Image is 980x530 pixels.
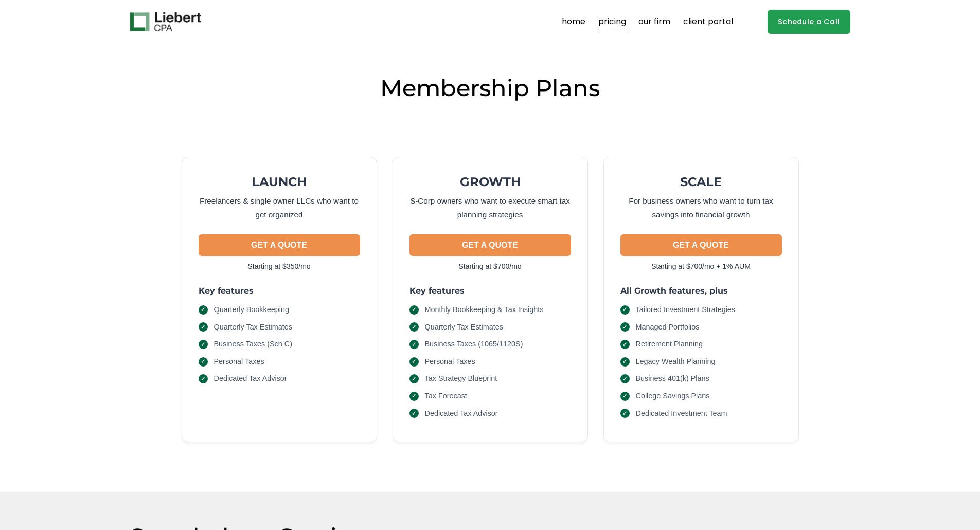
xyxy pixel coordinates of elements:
a: Schedule a Call [768,10,850,34]
button: GET A QUOTE [620,234,782,256]
h3: Key features [199,285,360,296]
span: Tax Strategy Blueprint [425,373,497,385]
span: Managed Portfolios [636,322,700,333]
button: GET A QUOTE [199,234,360,256]
img: Liebert CPA [130,12,201,32]
h2: Membership Plans [130,73,850,103]
span: Retirement Planning [636,339,703,350]
p: Starting at $700/mo + 1% AUM [620,260,782,273]
span: Legacy Wealth Planning [636,356,716,368]
span: Personal Taxes [425,356,475,368]
p: Starting at $350/mo [199,260,360,273]
p: Starting at $700/mo [409,260,571,273]
span: Quarterly Bookkeeping [214,304,289,316]
h3: Key features [409,285,571,296]
span: Business Taxes (Sch C) [214,339,293,350]
span: Tax Forecast [425,391,467,402]
a: our firm [638,14,670,30]
span: Quarterly Tax Estimates [214,322,293,333]
span: Dedicated Tax Advisor [425,408,498,419]
span: Business Taxes (1065/1120S) [425,339,523,350]
p: S-Corp owners who want to execute smart tax planning strategies [409,194,571,222]
span: Dedicated Investment Team [636,408,727,419]
a: home [562,14,585,30]
button: GET A QUOTE [409,234,571,256]
h3: All Growth features, plus [620,285,782,296]
span: Tailored Investment Strategies [636,304,736,316]
span: Personal Taxes [214,356,264,368]
p: Freelancers & single owner LLCs who want to get organized [199,194,360,222]
a: client portal [683,14,733,30]
h2: GROWTH [409,174,571,190]
p: For business owners who want to turn tax savings into financial growth [620,194,782,222]
span: Quarterly Tax Estimates [425,322,504,333]
span: Dedicated Tax Advisor [214,373,287,385]
h2: LAUNCH [199,174,360,190]
span: College Savings Plans [636,391,710,402]
h2: SCALE [620,174,782,190]
span: Business 401(k) Plans [636,373,709,385]
a: pricing [598,14,626,30]
span: Monthly Bookkeeping & Tax Insights [425,304,544,316]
